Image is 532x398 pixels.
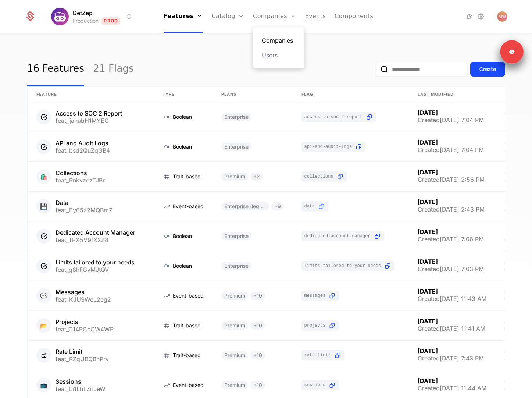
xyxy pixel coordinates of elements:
[93,52,134,86] a: 21 Flags
[262,51,296,60] a: Users
[504,351,516,360] button: Select action
[72,17,99,25] div: Production
[504,112,516,122] button: Select action
[27,52,84,86] a: 16 Features
[154,87,213,102] th: Type
[479,65,496,73] div: Create
[72,8,93,17] span: GetZep
[497,11,507,22] img: Matt Wood
[504,172,516,181] button: Select action
[51,8,69,25] img: GetZep
[504,321,516,330] button: Select action
[293,87,409,102] th: Flag
[101,17,120,25] span: Prod
[53,8,133,25] button: Select environment
[465,12,474,21] a: Integrations
[497,11,507,22] button: Open user button
[504,261,516,271] button: Select action
[504,380,516,390] button: Select action
[470,62,505,77] button: Create
[504,291,516,301] button: Select action
[504,142,516,152] button: Select action
[409,87,495,102] th: Last Modified
[262,36,296,45] a: Companies
[28,87,154,102] th: Feature
[476,12,485,21] a: Settings
[504,231,516,241] button: Select action
[213,87,293,102] th: Plans
[504,202,516,211] button: Select action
